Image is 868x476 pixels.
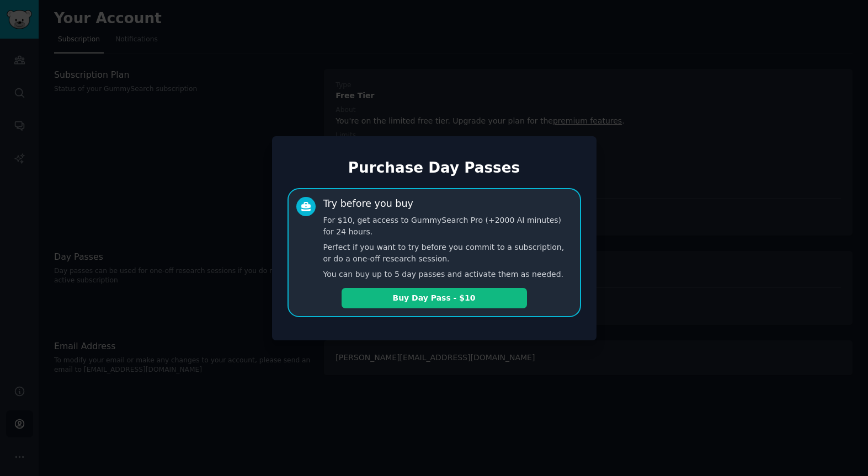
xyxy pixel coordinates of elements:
[323,215,572,238] p: For $10, get access to GummySearch Pro (+2000 AI minutes) for 24 hours.
[287,159,581,177] h1: Purchase Day Passes
[323,197,413,211] div: Try before you buy
[323,269,572,280] p: You can buy up to 5 day passes and activate them as needed.
[342,288,527,308] button: Buy Day Pass - $10
[323,242,572,265] p: Perfect if you want to try before you commit to a subscription, or do a one-off research session.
